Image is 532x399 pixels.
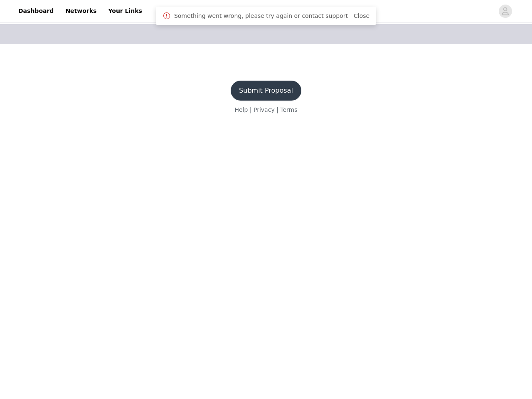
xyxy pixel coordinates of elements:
a: Your Links [103,2,147,20]
a: Terms [280,106,297,113]
a: Networks [60,2,101,20]
a: Privacy [254,106,275,113]
button: Submit Proposal [231,81,301,101]
span: | [250,106,252,113]
div: avatar [501,5,509,18]
a: Dashboard [13,2,59,20]
a: Help [234,106,248,113]
a: Close [354,12,369,19]
span: | [276,106,278,113]
span: Something went wrong, please try again or contact support [174,12,348,20]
